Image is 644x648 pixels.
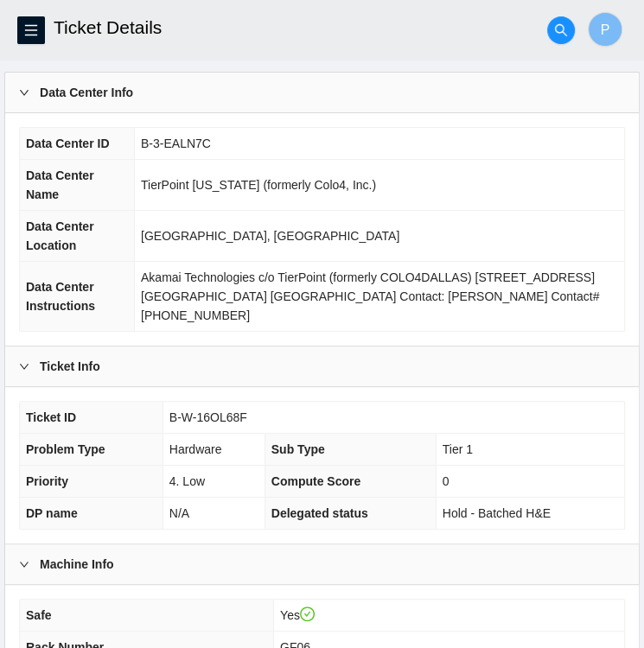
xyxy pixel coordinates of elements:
span: Safe [26,608,52,622]
button: menu [17,16,45,44]
span: Ticket ID [26,410,76,424]
span: Akamai Technologies c/o TierPoint (formerly COLO4DALLAS) [STREET_ADDRESS] [GEOGRAPHIC_DATA] [GEOG... [141,270,599,322]
span: Problem Type [26,442,105,456]
div: Ticket Info [5,346,639,386]
button: search [547,16,575,44]
span: Data Center Instructions [26,280,95,313]
b: Data Center Info [40,83,133,102]
span: right [19,559,29,569]
b: Machine Info [40,555,114,574]
span: Data Center ID [26,137,109,150]
span: menu [18,23,44,37]
span: N/A [169,506,189,520]
div: Data Center Info [5,73,639,112]
span: [GEOGRAPHIC_DATA], [GEOGRAPHIC_DATA] [141,229,399,243]
span: Yes [280,608,315,622]
span: DP name [26,506,78,520]
b: Ticket Info [40,357,100,376]
div: Machine Info [5,544,639,584]
span: Data Center Name [26,168,94,201]
span: B-W-16OL68F [169,410,247,424]
span: right [19,361,29,372]
span: P [601,19,610,41]
span: Tier 1 [443,442,473,456]
span: Hold - Batched H&E [443,506,551,520]
span: TierPoint [US_STATE] (formerly Colo4, Inc.) [141,178,376,192]
span: Compute Score [271,474,360,488]
span: Priority [26,474,68,488]
span: Hardware [169,442,222,456]
button: P [588,12,622,47]
span: search [548,23,574,37]
span: check-circle [300,607,316,622]
span: Data Center Location [26,219,94,252]
span: 4. Low [169,474,205,488]
span: Sub Type [271,442,325,456]
span: B-3-EALN7C [141,137,211,150]
span: right [19,87,29,98]
span: Delegated status [271,506,368,520]
span: 0 [443,474,450,488]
